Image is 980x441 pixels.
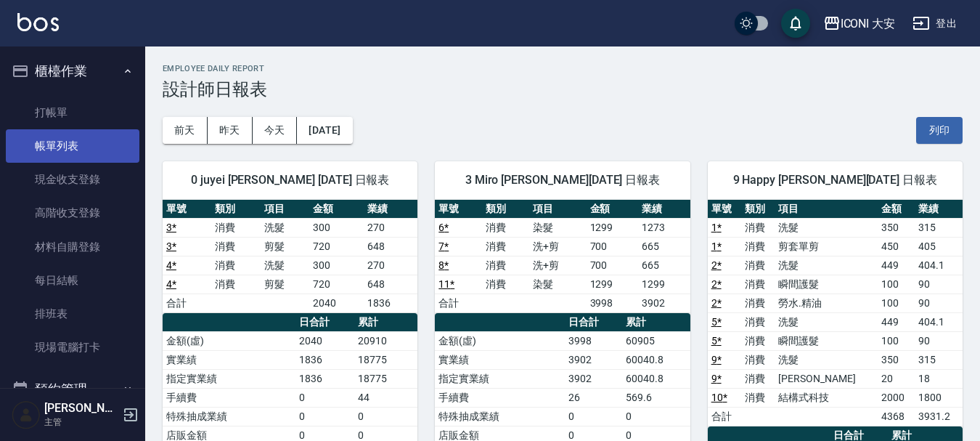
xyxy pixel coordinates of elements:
td: 0 [295,388,354,407]
td: 合計 [708,407,741,426]
td: 消費 [482,237,529,256]
th: 單號 [163,200,211,219]
td: 1273 [638,218,690,237]
td: 手續費 [163,388,295,407]
td: 瞬間護髮 [775,331,878,350]
td: 洗髮 [775,256,878,275]
th: 業績 [915,200,963,219]
span: 0 juyei [PERSON_NAME] [DATE] 日報表 [180,173,400,187]
th: 類別 [482,200,529,219]
td: 0 [622,407,690,426]
button: 前天 [163,117,208,144]
td: 洗髮 [775,218,878,237]
td: 0 [295,407,354,426]
td: 449 [878,256,915,275]
button: 今天 [253,117,298,144]
a: 每日結帳 [6,264,139,297]
button: 昨天 [208,117,253,144]
td: 300 [309,218,363,237]
td: 合計 [163,294,211,312]
td: 3902 [638,294,690,312]
th: 項目 [529,200,586,219]
td: 消費 [741,256,775,275]
td: 1836 [295,350,354,369]
table: a dense table [163,200,417,313]
td: 消費 [741,388,775,407]
td: 60905 [622,331,690,350]
td: 合計 [435,294,482,312]
td: 60040.8 [622,350,690,369]
button: [DATE] [297,117,352,144]
td: 350 [878,218,915,237]
td: 700 [587,256,639,275]
button: 預約管理 [6,371,139,408]
th: 類別 [741,200,775,219]
button: 登出 [907,10,963,37]
th: 日合計 [295,313,354,332]
table: a dense table [708,200,963,426]
a: 帳單列表 [6,129,139,163]
td: 90 [915,294,963,312]
th: 類別 [211,200,260,219]
a: 排班表 [6,297,139,331]
th: 業績 [364,200,417,219]
td: 洗髮 [261,218,309,237]
td: 實業績 [163,350,295,369]
td: 665 [638,237,690,256]
td: 60040.8 [622,369,690,388]
td: 100 [878,331,915,350]
td: 569.6 [622,388,690,407]
td: 剪套單剪 [775,237,878,256]
td: 350 [878,350,915,369]
td: 3931.2 [915,407,963,426]
th: 業績 [638,200,690,219]
td: 270 [364,218,417,237]
td: 消費 [482,218,529,237]
td: 0 [354,407,417,426]
td: 1299 [638,275,690,294]
td: 消費 [741,275,775,294]
table: a dense table [435,200,690,313]
td: 100 [878,275,915,294]
a: 材料自購登錄 [6,230,139,264]
td: 消費 [741,312,775,331]
td: 特殊抽成業績 [435,407,565,426]
td: 消費 [741,294,775,312]
th: 累計 [622,313,690,332]
a: 打帳單 [6,96,139,129]
td: 100 [878,294,915,312]
p: 主管 [44,416,118,429]
td: 剪髮 [261,275,309,294]
td: 90 [915,331,963,350]
h3: 設計師日報表 [163,79,963,100]
td: 消費 [211,237,260,256]
th: 金額 [587,200,639,219]
th: 項目 [261,200,309,219]
td: 90 [915,275,963,294]
th: 日合計 [565,313,622,332]
td: 3998 [565,331,622,350]
td: 消費 [741,369,775,388]
td: 剪髮 [261,237,309,256]
a: 高階收支登錄 [6,196,139,230]
td: 1299 [587,218,639,237]
img: Person [12,400,41,429]
td: 3998 [587,294,639,312]
td: 勞水.精油 [775,294,878,312]
td: 消費 [741,237,775,256]
a: 現金收支登錄 [6,163,139,196]
td: 449 [878,312,915,331]
td: 3902 [565,369,622,388]
td: 消費 [741,218,775,237]
td: 金額(虛) [163,331,295,350]
td: 消費 [211,275,260,294]
td: 404.1 [915,256,963,275]
td: 消費 [482,256,529,275]
td: 結構式科技 [775,388,878,407]
th: 單號 [708,200,741,219]
td: 消費 [482,275,529,294]
td: 18775 [354,350,417,369]
td: 洗髮 [775,350,878,369]
td: 消費 [741,350,775,369]
td: 20 [878,369,915,388]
